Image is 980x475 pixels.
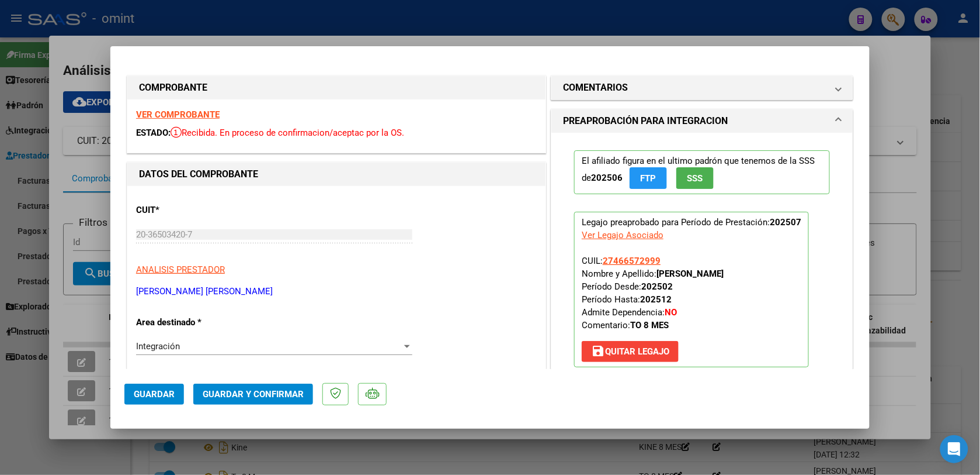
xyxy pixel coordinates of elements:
button: Quitar Legajo [582,341,679,362]
span: Quitar Legajo [591,346,669,357]
mat-expansion-panel-header: PREAPROBACIÓN PARA INTEGRACION [551,109,853,133]
p: CUIT [136,204,256,217]
span: 27466572999 [603,256,661,266]
span: ESTADO: [136,128,171,138]
mat-expansion-panel-header: COMENTARIOS [551,76,853,99]
strong: 202507 [770,217,801,228]
strong: NO [665,307,677,318]
strong: TO 8 MES [630,320,669,331]
button: SSS [676,167,714,189]
strong: 202512 [640,294,672,305]
span: Integración [136,341,180,352]
span: Recibida. En proceso de confirmacion/aceptac por la OS. [171,128,404,138]
span: FTP [641,173,656,184]
button: FTP [630,167,667,189]
span: CUIL: Nombre y Apellido: Período Desde: Período Hasta: Admite Dependencia: [582,256,724,331]
div: PREAPROBACIÓN PARA INTEGRACION [551,133,853,394]
div: Ver Legajo Asociado [582,229,663,242]
button: Guardar y Confirmar [193,384,313,405]
span: SSS [687,173,703,184]
p: Area destinado * [136,316,256,329]
mat-icon: save [591,344,605,358]
p: [PERSON_NAME] [PERSON_NAME] [136,285,537,298]
strong: DATOS DEL COMPROBANTE [139,168,258,180]
strong: [PERSON_NAME] [656,269,724,279]
h1: PREAPROBACIÓN PARA INTEGRACION [563,114,728,128]
strong: COMPROBANTE [139,82,207,93]
div: Open Intercom Messenger [940,435,968,463]
button: Guardar [124,384,184,405]
span: ANALISIS PRESTADOR [136,264,225,275]
strong: 202506 [591,173,623,183]
strong: 202502 [641,281,673,292]
span: Comentario: [582,320,669,331]
span: Guardar [134,389,175,400]
h1: COMENTARIOS [563,81,628,95]
a: VER COMPROBANTE [136,109,220,120]
p: El afiliado figura en el ultimo padrón que tenemos de la SSS de [574,150,830,194]
span: Guardar y Confirmar [203,389,304,400]
p: Legajo preaprobado para Período de Prestación: [574,212,809,367]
